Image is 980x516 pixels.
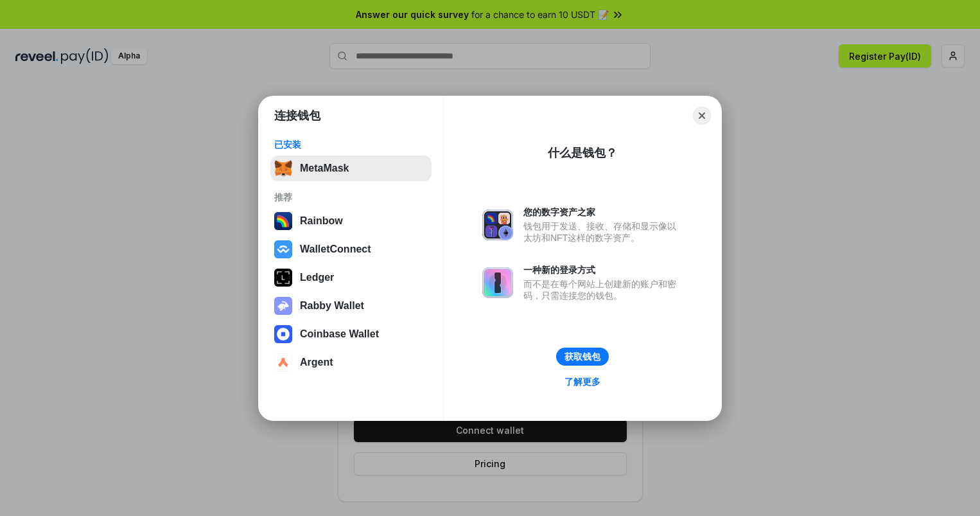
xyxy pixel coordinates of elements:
img: svg+xml,%3Csvg%20width%3D%2228%22%20height%3D%2228%22%20viewBox%3D%220%200%2028%2028%22%20fill%3D... [274,353,292,371]
img: svg+xml,%3Csvg%20xmlns%3D%22http%3A%2F%2Fwww.w3.org%2F2000%2Fsvg%22%20fill%3D%22none%22%20viewBox... [274,297,292,315]
div: Rainbow [300,215,343,227]
img: svg+xml,%3Csvg%20xmlns%3D%22http%3A%2F%2Fwww.w3.org%2F2000%2Fsvg%22%20fill%3D%22none%22%20viewBox... [482,209,513,240]
div: 您的数字资产之家 [523,206,683,218]
div: Argent [300,357,333,368]
div: 了解更多 [564,376,600,387]
div: Ledger [300,272,334,283]
button: Rainbow [270,208,432,234]
div: 推荐 [274,191,428,203]
button: Argent [270,350,432,375]
div: Rabby Wallet [300,300,364,312]
button: MetaMask [270,156,432,181]
div: 什么是钱包？ [548,145,617,161]
div: 钱包用于发送、接收、存储和显示像以太坊和NFT这样的数字资产。 [523,220,683,244]
h1: 连接钱包 [274,108,320,123]
div: WalletConnect [300,244,371,255]
img: svg+xml,%3Csvg%20xmlns%3D%22http%3A%2F%2Fwww.w3.org%2F2000%2Fsvg%22%20fill%3D%22none%22%20viewBox... [482,267,513,298]
img: svg+xml,%3Csvg%20width%3D%2228%22%20height%3D%2228%22%20viewBox%3D%220%200%2028%2028%22%20fill%3D... [274,325,292,343]
img: svg+xml,%3Csvg%20xmlns%3D%22http%3A%2F%2Fwww.w3.org%2F2000%2Fsvg%22%20width%3D%2228%22%20height%3... [274,269,292,287]
button: WalletConnect [270,236,432,262]
div: Coinbase Wallet [300,328,379,340]
div: 一种新的登录方式 [523,264,683,276]
div: 获取钱包 [564,351,600,362]
img: svg+xml,%3Csvg%20fill%3D%22none%22%20height%3D%2233%22%20viewBox%3D%220%200%2035%2033%22%20width%... [274,159,292,177]
div: 已安装 [274,139,428,150]
img: svg+xml,%3Csvg%20width%3D%2228%22%20height%3D%2228%22%20viewBox%3D%220%200%2028%2028%22%20fill%3D... [274,240,292,258]
img: svg+xml,%3Csvg%20width%3D%22120%22%20height%3D%22120%22%20viewBox%3D%220%200%20120%20120%22%20fil... [274,212,292,230]
button: Close [693,107,711,125]
div: MetaMask [300,163,349,174]
button: Ledger [270,265,432,290]
a: 了解更多 [557,373,608,390]
div: 而不是在每个网站上创建新的账户和密码，只需连接您的钱包。 [523,278,683,301]
button: Coinbase Wallet [270,321,432,347]
button: Rabby Wallet [270,293,432,319]
button: 获取钱包 [556,348,609,366]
